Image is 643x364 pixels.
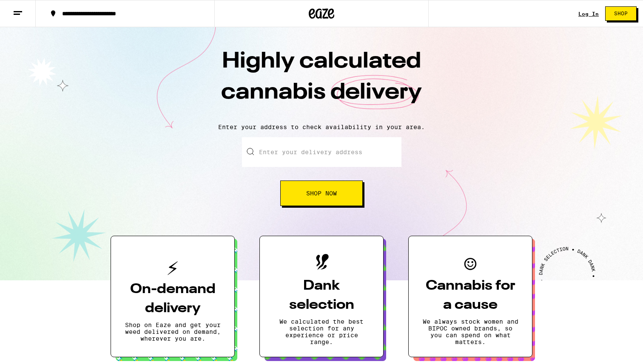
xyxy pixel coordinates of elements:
[408,236,532,357] button: Cannabis for a causeWe always stock women and BIPOC owned brands, so you can spend on what matters.
[306,190,337,196] span: Shop Now
[280,181,363,206] button: Shop Now
[578,11,599,17] a: Log In
[242,137,401,167] input: Enter your delivery address
[599,6,643,21] a: Shop
[605,6,637,21] button: Shop
[125,322,221,342] p: Shop on Eaze and get your weed delivered on demand, wherever you are.
[125,280,221,318] h3: On-demand delivery
[173,46,470,117] h1: Highly calculated cannabis delivery
[111,236,235,357] button: On-demand deliveryShop on Eaze and get your weed delivered on demand, wherever you are.
[259,236,384,357] button: Dank selectionWe calculated the best selection for any experience or price range.
[9,124,634,130] p: Enter your address to check availability in your area.
[273,318,370,345] p: We calculated the best selection for any experience or price range.
[422,318,518,345] p: We always stock women and BIPOC owned brands, so you can spend on what matters.
[422,277,518,315] h3: Cannabis for a cause
[273,277,370,315] h3: Dank selection
[614,11,628,16] span: Shop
